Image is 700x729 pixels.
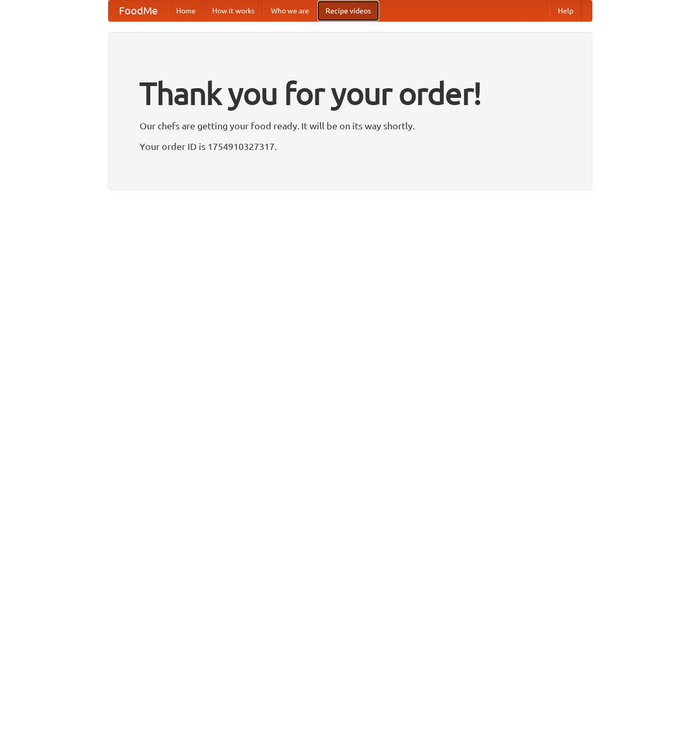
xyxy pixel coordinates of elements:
[204,1,263,21] a: How it works
[317,1,379,21] a: Recipe videos
[109,1,168,21] a: FoodMe
[550,1,582,21] a: Help
[263,1,317,21] a: Who we are
[168,1,204,21] a: Home
[140,69,561,118] h1: Thank you for your order!
[140,139,561,154] p: Your order ID is 1754910327317.
[140,118,561,133] p: Our chefs are getting your food ready. It will be on its way shortly.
